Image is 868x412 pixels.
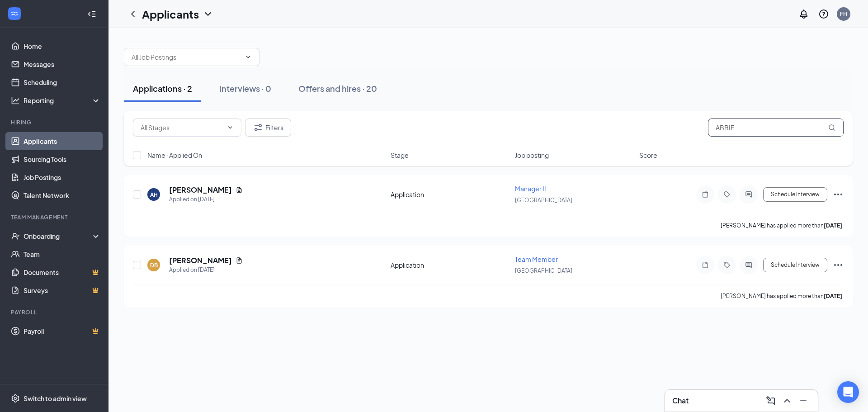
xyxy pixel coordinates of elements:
[743,191,754,198] svg: ActiveChat
[391,151,409,160] span: Stage
[721,222,844,229] p: [PERSON_NAME] has applied more than .
[147,151,202,160] span: Name · Applied On
[818,9,829,19] svg: QuestionInfo
[515,197,572,204] span: [GEOGRAPHIC_DATA]
[515,151,549,160] span: Job posting
[780,393,794,408] button: ChevronUp
[721,292,844,300] p: [PERSON_NAME] has applied more than .
[708,118,844,137] input: Search in applications
[150,261,158,269] div: DB
[798,9,809,19] svg: Notifications
[833,260,844,270] svg: Ellipses
[840,10,847,18] div: FH
[700,261,711,269] svg: Note
[700,191,711,198] svg: Note
[722,261,732,269] svg: Tag
[219,83,271,94] div: Interviews · 0
[11,96,20,105] svg: Analysis
[245,118,291,137] button: Filter Filters
[24,322,101,340] a: PayrollCrown
[24,245,101,263] a: Team
[236,257,243,264] svg: Document
[169,195,243,204] div: Applied on [DATE]
[672,396,689,406] h3: Chat
[391,260,509,270] div: Application
[226,124,234,131] svg: ChevronDown
[245,53,252,61] svg: ChevronDown
[150,191,158,199] div: AH
[11,232,20,241] svg: UserCheck
[24,37,101,55] a: Home
[24,263,101,281] a: DocumentsCrown
[203,9,213,19] svg: ChevronDown
[24,150,101,168] a: Sourcing Tools
[24,96,101,105] div: Reporting
[391,190,509,199] div: Application
[824,293,842,299] b: [DATE]
[142,6,199,22] h1: Applicants
[833,189,844,200] svg: Ellipses
[763,258,827,272] button: Schedule Interview
[132,52,241,62] input: All Job Postings
[24,55,101,73] a: Messages
[515,267,572,274] span: [GEOGRAPHIC_DATA]
[11,394,20,403] svg: Settings
[141,123,223,133] input: All Stages
[24,281,101,299] a: SurveysCrown
[24,168,101,186] a: Job Postings
[763,187,827,202] button: Schedule Interview
[824,222,842,229] b: [DATE]
[515,255,558,263] span: Team Member
[24,73,101,91] a: Scheduling
[11,213,99,221] div: Team Management
[24,186,101,204] a: Talent Network
[11,308,99,316] div: Payroll
[24,132,101,150] a: Applicants
[828,124,835,131] svg: MagnifyingGlass
[796,393,811,408] button: Minimize
[722,191,732,198] svg: Tag
[782,395,793,406] svg: ChevronUp
[169,265,243,275] div: Applied on [DATE]
[515,185,546,193] span: Manager II
[169,185,232,195] h5: [PERSON_NAME]
[798,395,809,406] svg: Minimize
[764,393,778,408] button: ComposeMessage
[127,9,138,19] svg: ChevronLeft
[298,83,377,94] div: Offers and hires · 20
[10,9,19,18] svg: WorkstreamLogo
[236,186,243,194] svg: Document
[24,232,93,241] div: Onboarding
[837,381,859,403] div: Open Intercom Messenger
[133,83,192,94] div: Applications · 2
[743,261,754,269] svg: ActiveChat
[87,9,96,19] svg: Collapse
[169,256,232,265] h5: [PERSON_NAME]
[639,151,657,160] span: Score
[765,395,776,406] svg: ComposeMessage
[11,118,99,126] div: Hiring
[253,122,264,133] svg: Filter
[24,394,87,403] div: Switch to admin view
